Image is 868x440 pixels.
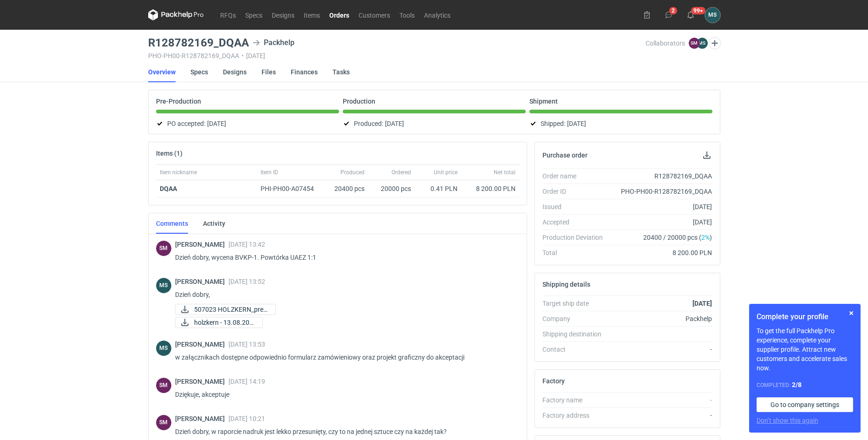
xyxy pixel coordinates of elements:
div: Packhelp [610,314,712,323]
button: 2 [661,7,676,22]
div: Accepted [542,217,610,227]
span: Collaborators [646,39,685,47]
strong: DQAA [160,185,177,192]
div: - [610,395,712,405]
div: [DATE] [610,217,712,227]
span: [PERSON_NAME] [175,278,228,285]
span: [DATE] [207,118,226,129]
a: Finances [291,62,318,82]
div: Company [542,314,610,323]
h2: Factory [542,377,565,385]
a: Specs [190,62,208,82]
p: w załącznikach dostępne odpowiednio formularz zamówieniowy oraz projekt graficzny do akceptacji [175,352,512,363]
div: Michał Sokołowski [705,7,720,23]
div: 20000 pcs [368,180,415,197]
button: MS [705,7,720,23]
div: 8 200.00 PLN [610,248,712,257]
div: Shipping destination [542,329,610,339]
div: Sebastian Markut [156,415,171,430]
span: [DATE] [385,118,404,129]
a: holzkern - 13.08.202... [175,317,263,328]
p: Dzień dobry, [175,289,512,300]
span: Unit price [434,169,457,176]
p: Dzień dobry, w raporcie nadruk jest lekko przesunięty, czy to na jednej sztuce czy na każdej tak? [175,426,512,437]
div: 8 200.00 PLN [465,184,516,193]
figcaption: SM [156,241,171,256]
span: [PERSON_NAME] [175,341,228,348]
span: [PERSON_NAME] [175,241,228,248]
div: Factory name [542,395,610,405]
span: 507023 HOLZKERN_prev... [194,304,268,315]
div: - [610,345,712,354]
button: Skip for now [846,308,857,319]
div: Target ship date [542,299,610,308]
a: Specs [241,9,267,20]
span: Produced [340,169,365,176]
div: Factory address [542,411,610,420]
button: Download PO [701,150,712,161]
div: Issued [542,202,610,211]
div: Order ID [542,187,610,196]
figcaption: MS [156,278,171,293]
a: 507023 HOLZKERN_prev... [175,304,276,315]
span: [DATE] 14:19 [228,378,265,385]
span: [DATE] 13:42 [228,241,265,248]
p: Shipment [529,98,558,105]
strong: 2 / 8 [792,381,802,388]
p: Dziękuje, akceptuje [175,389,512,400]
span: [DATE] 13:53 [228,341,265,348]
div: holzkern - 13.08.2024.pdf [175,317,263,328]
a: Go to company settings [757,397,853,412]
div: Total [542,248,610,257]
span: Net total [494,169,516,176]
figcaption: MS [156,341,171,356]
span: [PERSON_NAME] [175,415,228,422]
h2: Items (1) [156,150,183,157]
div: Produced: [343,118,526,129]
button: Don’t show this again [757,416,818,425]
p: Dzień dobry, wycena BVKP-1. Powtórka UAEZ 1:1 [175,252,512,263]
div: Sebastian Markut [156,378,171,393]
a: Items [299,9,325,20]
div: 507023 HOLZKERN_prev.pdf [175,304,268,315]
figcaption: MS [697,38,708,49]
span: Item nickname [160,169,197,176]
div: Sebastian Markut [156,241,171,256]
span: [PERSON_NAME] [175,378,228,385]
a: Tools [395,9,419,20]
figcaption: SM [156,415,171,430]
span: 20400 / 20000 pcs ( ) [643,233,712,242]
div: - [610,411,712,420]
strong: [DATE] [692,300,712,307]
p: To get the full Packhelp Pro experience, complete your supplier profile. Attract new customers an... [757,326,853,373]
span: [DATE] 13:52 [228,278,265,285]
figcaption: SM [689,38,700,49]
span: Ordered [392,169,411,176]
a: Customers [354,9,395,20]
h2: Purchase order [542,151,587,159]
a: Designs [223,62,247,82]
div: Shipped: [529,118,712,129]
span: 2% [701,234,710,241]
div: Michał Sokołowski [156,341,171,356]
a: Activity [203,213,225,234]
span: • [241,52,244,59]
div: PHI-PH00-A07454 [261,184,323,193]
div: Order name [542,171,610,181]
div: PO accepted: [156,118,339,129]
div: Completed: [757,380,853,390]
svg: Packhelp Pro [148,9,204,20]
a: Designs [267,9,299,20]
span: holzkern - 13.08.202... [194,317,255,328]
span: [DATE] [567,118,586,129]
a: RFQs [215,9,241,20]
p: Production [343,98,375,105]
div: Michał Sokołowski [156,278,171,293]
h3: R128782169_DQAA [148,37,249,48]
button: 99+ [683,7,698,22]
h2: Shipping details [542,281,590,288]
span: Item ID [261,169,278,176]
a: Orders [325,9,354,20]
a: Overview [148,62,176,82]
